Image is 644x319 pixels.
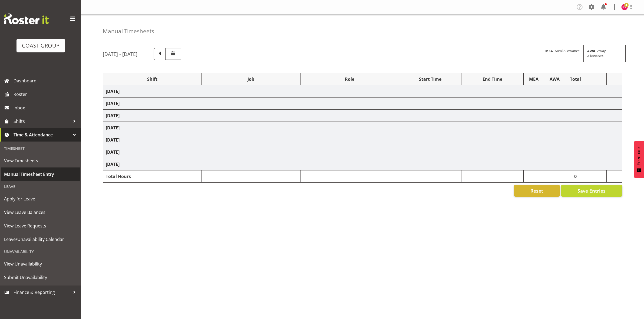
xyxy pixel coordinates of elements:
[584,45,626,62] div: - Away Allowence
[14,104,78,112] span: Inbox
[636,146,641,165] span: Feedback
[565,170,586,183] td: 0
[14,77,78,85] span: Dashboard
[634,141,644,178] button: Feedback - Show survey
[1,143,80,154] div: Timesheet
[1,154,80,167] a: View Timesheets
[4,157,77,165] span: View Timesheets
[402,76,458,82] div: Start Time
[514,185,560,197] button: Reset
[103,170,202,183] td: Total Hours
[4,170,77,178] span: Manual Timesheet Entry
[103,146,622,158] td: [DATE]
[4,222,77,230] span: View Leave Requests
[621,4,628,10] img: reuben-thomas8009.jpg
[1,271,80,284] a: Submit Unavailability
[103,134,622,146] td: [DATE]
[103,28,154,34] h4: Manual Timesheets
[106,76,199,82] div: Shift
[103,122,622,134] td: [DATE]
[103,158,622,170] td: [DATE]
[4,235,77,243] span: Leave/Unavailability Calendar
[103,51,137,57] h5: [DATE] - [DATE]
[1,181,80,192] div: Leave
[4,273,77,281] span: Submit Unavailability
[103,98,622,110] td: [DATE]
[545,48,553,53] strong: MEA
[530,187,543,194] span: Reset
[4,14,49,24] img: Rosterit website logo
[547,76,562,82] div: AWA
[542,45,584,62] div: - Meal Allowance
[1,233,80,246] a: Leave/Unavailability Calendar
[4,260,77,268] span: View Unavailability
[14,131,70,139] span: Time & Attendance
[577,187,606,194] span: Save Entries
[103,85,622,98] td: [DATE]
[1,219,80,233] a: View Leave Requests
[14,117,70,125] span: Shifts
[4,208,77,216] span: View Leave Balances
[1,167,80,181] a: Manual Timesheet Entry
[4,195,77,203] span: Apply for Leave
[103,110,622,122] td: [DATE]
[14,288,70,296] span: Finance & Reporting
[464,76,521,82] div: End Time
[14,90,78,98] span: Roster
[561,185,622,197] button: Save Entries
[526,76,541,82] div: MEA
[204,76,298,82] div: Job
[1,246,80,257] div: Unavailability
[1,257,80,271] a: View Unavailability
[587,48,595,53] strong: AWA
[1,192,80,206] a: Apply for Leave
[303,76,396,82] div: Role
[1,206,80,219] a: View Leave Balances
[22,42,60,50] div: COAST GROUP
[568,76,583,82] div: Total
